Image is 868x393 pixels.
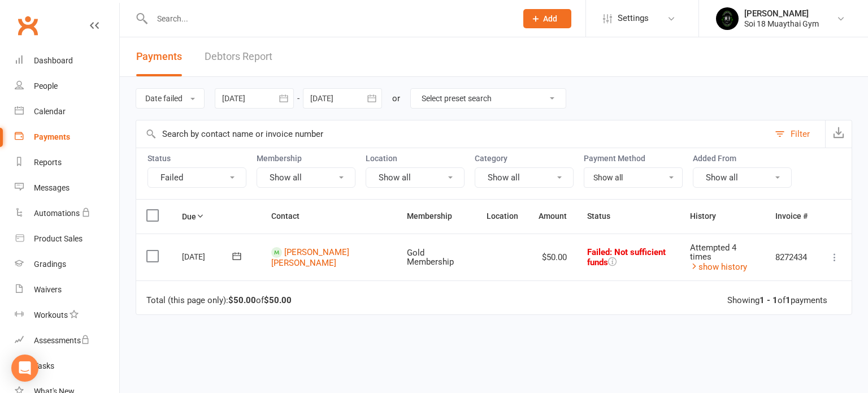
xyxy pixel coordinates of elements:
[744,8,819,19] div: [PERSON_NAME]
[15,277,119,303] a: Waivers
[34,361,54,370] div: Tasks
[34,132,70,141] div: Payments
[15,252,119,277] a: Gradings
[15,353,119,379] a: Tasks
[257,154,355,163] label: Membership
[475,154,574,163] label: Category
[34,158,62,167] div: Reports
[11,355,38,382] div: Open Intercom Messenger
[759,295,778,305] strong: 1 - 1
[15,150,119,175] a: Reports
[587,247,666,267] span: Failed
[146,296,292,305] div: Total (this page only): of
[791,127,810,141] div: Filter
[392,92,400,105] div: or
[34,310,68,319] div: Workouts
[34,183,70,192] div: Messages
[523,9,571,28] button: Add
[34,81,58,90] div: People
[205,37,272,76] a: Debtors Report
[577,200,680,233] th: Status
[693,167,792,188] button: Show all
[476,200,528,233] th: Location
[15,201,119,226] a: Automations
[618,6,649,31] span: Settings
[34,56,73,65] div: Dashboard
[543,14,557,23] span: Add
[271,247,349,268] a: [PERSON_NAME] [PERSON_NAME]
[769,120,825,148] button: Filter
[765,200,818,233] th: Invoice #
[34,285,62,294] div: Waivers
[15,175,119,201] a: Messages
[136,50,182,62] span: Payments
[149,11,509,27] input: Search...
[727,296,827,305] div: Showing of payments
[690,243,736,262] span: Attempted 4 times
[680,200,765,233] th: History
[15,74,119,99] a: People
[34,209,80,218] div: Automations
[261,200,397,233] th: Contact
[228,295,256,305] strong: $50.00
[15,48,119,74] a: Dashboard
[34,336,90,345] div: Assessments
[172,200,261,233] th: Due
[34,107,66,116] div: Calendar
[693,154,792,163] label: Added From
[14,11,42,40] a: Clubworx
[407,248,454,267] span: Gold Membership
[15,124,119,150] a: Payments
[15,99,119,124] a: Calendar
[15,303,119,328] a: Workouts
[716,7,739,30] img: thumb_image1716960047.png
[785,295,791,305] strong: 1
[584,154,683,163] label: Payment Method
[744,19,819,29] div: Soi 18 Muaythai Gym
[136,88,205,109] button: Date failed
[587,247,666,267] span: : Not sufficient funds
[182,248,234,265] div: [DATE]
[147,154,246,163] label: Status
[136,37,182,76] button: Payments
[765,234,818,281] td: 8272434
[15,328,119,353] a: Assessments
[136,120,769,148] input: Search by contact name or invoice number
[528,234,577,281] td: $50.00
[264,295,292,305] strong: $50.00
[690,262,747,272] a: show history
[475,167,574,188] button: Show all
[34,260,66,269] div: Gradings
[528,200,577,233] th: Amount
[257,167,355,188] button: Show all
[34,234,83,243] div: Product Sales
[15,226,119,252] a: Product Sales
[366,154,465,163] label: Location
[366,167,465,188] button: Show all
[397,200,476,233] th: Membership
[147,167,246,188] button: Failed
